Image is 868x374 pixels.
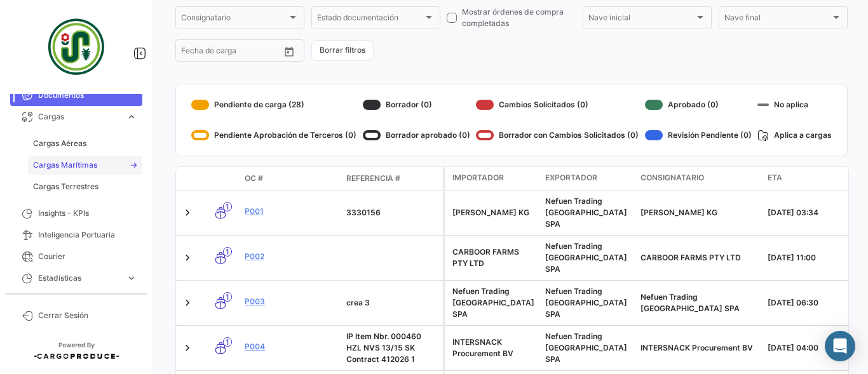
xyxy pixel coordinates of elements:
[245,173,263,184] span: OC #
[38,251,137,262] span: Courier
[33,138,86,149] span: Cargas Aéreas
[245,341,336,352] a: P004
[768,252,853,264] div: [DATE] 11:00
[641,343,753,352] span: INTERSNACK Procurement BV
[245,296,336,307] a: P003
[10,246,142,267] a: Courier
[346,173,400,184] span: Referencia #
[768,207,853,218] div: [DATE] 03:34
[545,241,630,275] div: Nefuen Trading [GEOGRAPHIC_DATA] SPA
[635,167,763,190] datatable-header-cell: Consignatario
[363,95,470,115] div: Borrador (0)
[588,15,695,24] span: Nave inicial
[28,177,142,196] a: Cargas Terrestres
[641,292,740,313] span: Nefuen Trading Chile SPA
[181,251,194,264] a: Expand/Collapse Row
[223,202,232,211] span: 1
[346,207,438,218] div: 3330156
[126,111,137,123] span: expand_more
[476,125,639,145] div: Borrador con Cambios Solicitados (0)
[240,168,341,189] datatable-header-cell: OC #
[545,331,630,365] div: Nefuen Trading [GEOGRAPHIC_DATA] SPA
[445,167,540,190] datatable-header-cell: Importador
[363,125,470,145] div: Borrador aprobado (0)
[317,15,423,24] span: Estado documentación
[181,342,194,354] a: Expand/Collapse Row
[181,206,194,219] a: Expand/Collapse Row
[476,95,639,115] div: Cambios Solicitados (0)
[757,95,832,115] div: No aplica
[44,15,108,79] img: 09eb5b32-e659-4764-be0d-2e13a6635bbc.jpeg
[33,181,98,192] span: Cargas Terrestres
[245,251,336,262] a: P002
[757,125,832,145] div: Aplica a cargas
[33,159,97,171] span: Cargas Marítimas
[545,286,630,320] div: Nefuen Trading [GEOGRAPHIC_DATA] SPA
[38,208,137,219] span: Insights - KPIs
[223,247,232,257] span: 1
[545,172,597,184] span: Exportador
[280,42,299,61] button: Open calendar
[223,337,232,347] span: 1
[181,48,204,57] input: Desde
[38,111,121,123] span: Cargas
[768,342,853,354] div: [DATE] 04:00
[452,286,535,320] div: Nefuen Trading [GEOGRAPHIC_DATA] SPA
[201,173,240,184] datatable-header-cell: Modo de Transporte
[641,172,704,184] span: Consignatario
[452,207,535,218] div: [PERSON_NAME] KG
[28,156,142,175] a: Cargas Marítimas
[28,134,142,153] a: Cargas Aéreas
[38,90,137,101] span: Documentos
[10,224,142,246] a: Inteligencia Portuaria
[181,297,194,309] a: Expand/Collapse Row
[245,206,336,217] a: P001
[724,15,831,24] span: Nave final
[545,196,630,230] div: Nefuen Trading [GEOGRAPHIC_DATA] SPA
[38,310,137,321] span: Cerrar Sesión
[311,40,374,61] button: Borrar filtros
[641,253,741,262] span: CARBOOR FARMS PTY LTD
[181,15,287,24] span: Consignatario
[825,331,855,361] div: Abrir Intercom Messenger
[191,95,356,115] div: Pendiente de carga (28)
[768,297,853,309] div: [DATE] 06:30
[346,331,438,365] div: IP Item Nbr. 000460 HZL NVS 13/15 SK Contract 412026 1
[462,6,576,29] span: Mostrar órdenes de compra completadas
[641,208,717,217] span: AUGUST STORCK KG
[191,125,356,145] div: Pendiente Aprobación de Terceros (0)
[213,48,260,57] input: Hasta
[540,167,635,190] datatable-header-cell: Exportador
[768,172,782,184] span: ETA
[10,203,142,224] a: Insights - KPIs
[346,297,438,309] div: crea 3
[763,167,858,190] datatable-header-cell: ETA
[645,125,752,145] div: Revisión Pendiente (0)
[10,84,142,106] a: Documentos
[645,95,752,115] div: Aprobado (0)
[38,229,137,241] span: Inteligencia Portuaria
[38,272,121,284] span: Estadísticas
[223,292,232,302] span: 1
[126,272,137,284] span: expand_more
[341,168,443,189] datatable-header-cell: Referencia #
[452,172,504,184] span: Importador
[452,246,535,269] div: CARBOOR FARMS PTY LTD
[452,337,535,359] div: INTERSNACK Procurement BV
